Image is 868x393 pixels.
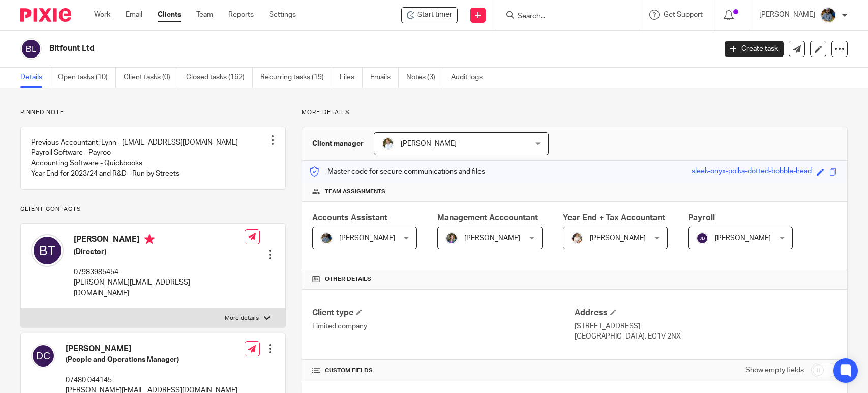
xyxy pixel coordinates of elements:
a: Client tasks (0) [124,68,178,88]
h5: (Director) [74,247,245,257]
label: Show empty fields [745,365,804,375]
p: Limited company [312,321,575,331]
h4: [PERSON_NAME] [66,344,237,354]
p: [STREET_ADDRESS] [575,321,837,331]
img: 1530183611242%20(1).jpg [445,232,458,244]
a: Closed tasks (162) [186,68,253,88]
p: Master code for secure communications and files [310,166,485,177]
a: Work [94,10,110,20]
img: Jaskaran%20Singh.jpeg [320,232,333,244]
img: sarah-royle.jpg [382,137,394,150]
a: Open tasks (10) [58,68,116,88]
a: Settings [269,10,296,20]
h4: [PERSON_NAME] [74,234,245,247]
div: Bitfount Ltd [401,7,458,23]
p: 07480 044145 [66,375,237,385]
p: Client contacts [20,205,286,213]
a: Audit logs [451,68,490,88]
p: More details [302,108,848,117]
i: Primary [144,234,155,244]
p: Pinned note [20,108,286,117]
a: Reports [228,10,254,20]
h2: Bitfount Ltd [49,43,577,54]
p: [PERSON_NAME] [759,10,815,20]
p: [GEOGRAPHIC_DATA], EC1V 2NX [575,331,837,342]
img: Jaskaran%20Singh.jpeg [820,7,836,23]
a: Email [126,10,142,20]
a: Files [340,68,363,88]
span: [PERSON_NAME] [590,235,646,242]
span: Year End + Tax Accountant [563,214,665,222]
span: Team assignments [325,188,385,196]
img: svg%3E [31,344,55,368]
h4: CUSTOM FIELDS [312,367,575,375]
span: [PERSON_NAME] [715,235,771,242]
img: svg%3E [31,234,64,267]
span: Get Support [664,11,703,18]
span: [PERSON_NAME] [339,235,395,242]
a: Emails [370,68,399,88]
p: More details [225,314,259,322]
span: Start timer [417,10,452,20]
h4: Client type [312,307,575,318]
a: Create task [725,41,784,57]
img: Kayleigh%20Henson.jpeg [571,232,583,244]
span: [PERSON_NAME] [401,140,457,147]
h3: Client manager [312,138,364,149]
img: svg%3E [696,232,708,244]
a: Details [20,68,50,88]
h4: Address [575,307,837,318]
a: Team [196,10,213,20]
img: svg%3E [20,38,42,60]
a: Notes (3) [406,68,443,88]
p: 07983985454 [74,267,245,277]
div: sleek-onyx-polka-dotted-bobble-head [692,166,812,178]
h5: (People and Operations Manager) [66,355,237,365]
span: Other details [325,275,371,284]
a: Clients [158,10,181,20]
span: [PERSON_NAME] [464,235,520,242]
img: Pixie [20,8,71,22]
span: Accounts Assistant [312,214,387,222]
span: Payroll [688,214,715,222]
input: Search [517,12,608,21]
p: [PERSON_NAME][EMAIL_ADDRESS][DOMAIN_NAME] [74,277,245,298]
span: Management Acccountant [437,214,538,222]
a: Recurring tasks (19) [260,68,332,88]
